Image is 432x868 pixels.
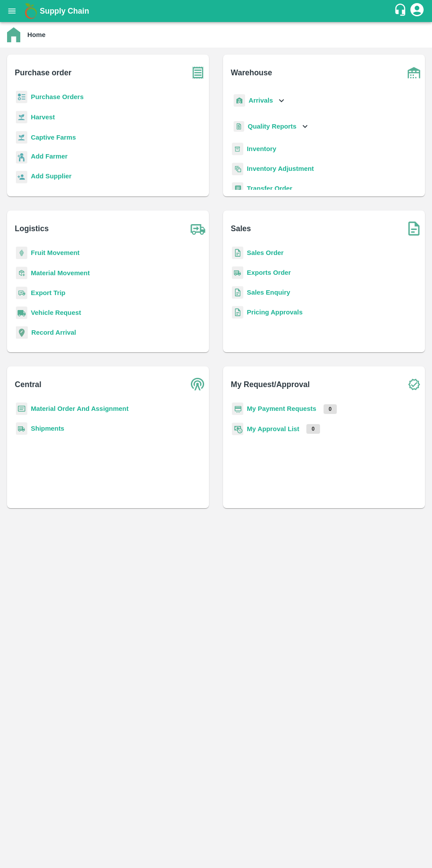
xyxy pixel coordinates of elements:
img: recordArrival [16,326,28,339]
img: centralMaterial [16,403,27,415]
a: Export Trip [31,289,65,296]
img: shipments [232,266,243,279]
a: Pricing Approvals [247,309,302,316]
a: Captive Farms [31,134,76,141]
img: sales [232,247,243,259]
a: Inventory Adjustment [247,165,314,172]
a: Sales Order [247,249,283,256]
b: Add Farmer [31,153,67,160]
img: check [403,373,425,395]
img: central [187,373,209,395]
img: home [7,27,20,42]
a: Shipments [31,425,64,432]
b: Supply Chain [40,7,89,15]
b: Add Supplier [31,173,71,180]
img: approval [232,422,243,436]
img: vehicle [16,307,27,319]
b: Home [27,31,45,38]
a: My Payment Requests [247,405,317,412]
b: My Request/Approval [231,378,310,391]
img: reciept [16,91,27,103]
a: Purchase Orders [31,93,84,100]
img: delivery [16,287,27,299]
b: Logistics [15,222,49,235]
img: shipments [16,422,27,435]
div: Arrivals [232,91,287,111]
div: Quality Reports [232,118,310,136]
a: Material Order And Assignment [31,405,129,412]
b: Sales [231,222,251,235]
b: Quality Reports [248,123,297,130]
img: sales [232,306,243,319]
a: My Approval List [247,425,299,432]
a: Exports Order [247,269,291,276]
a: Record Arrival [31,329,76,336]
a: Add Farmer [31,151,67,163]
div: customer-support [394,3,409,19]
img: material [16,266,27,280]
a: Fruit Movement [31,249,80,256]
img: fruit [16,247,27,259]
img: whArrival [234,94,245,107]
a: Harvest [31,114,55,121]
a: Inventory [247,145,276,152]
div: account of current user [409,2,425,20]
img: harvest [16,131,27,144]
a: Supply Chain [40,5,394,17]
img: payment [232,403,243,415]
img: whTransfer [232,182,243,195]
img: purchase [187,62,209,84]
img: qualityReport [234,121,244,132]
b: Central [15,378,41,391]
img: truck [187,218,209,240]
b: Arrivals [249,97,273,104]
a: Vehicle Request [31,309,81,316]
img: sales [232,286,243,299]
img: logo [22,2,40,20]
p: 0 [324,404,337,414]
img: soSales [403,218,425,240]
img: supplier [16,171,27,184]
button: open drawer [2,1,22,21]
img: warehouse [403,62,425,84]
a: Material Movement [31,270,90,277]
p: 0 [306,424,320,434]
a: Transfer Order [247,185,292,192]
a: Sales Enquiry [247,289,290,296]
b: Purchase order [15,66,71,79]
img: harvest [16,111,27,124]
img: whInventory [232,143,243,155]
img: inventory [232,163,243,175]
b: Warehouse [231,66,272,79]
img: farmer [16,151,27,164]
a: Add Supplier [31,171,71,183]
